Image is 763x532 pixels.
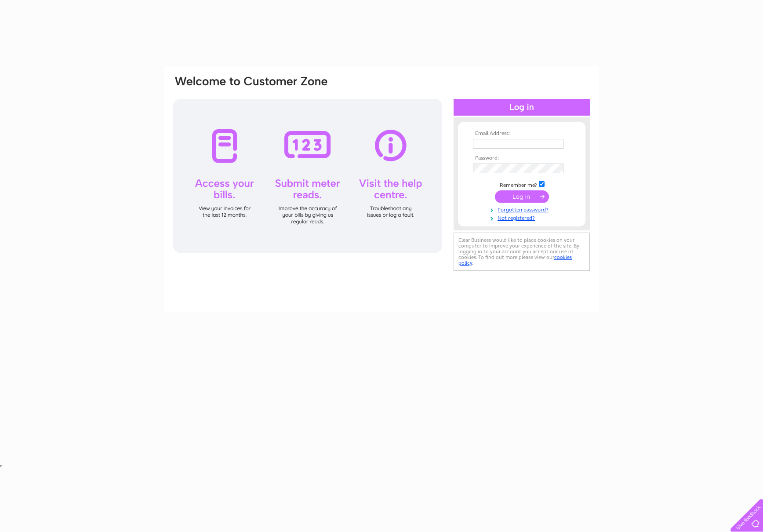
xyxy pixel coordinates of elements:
a: Not registered? [473,213,573,222]
div: Clear Business would like to place cookies on your computer to improve your experience of the sit... [454,233,590,271]
input: Submit [495,190,549,203]
th: Email Address: [471,131,573,137]
a: cookies policy [458,254,572,266]
th: Password: [471,155,573,161]
a: Forgotten password? [473,205,573,213]
td: Remember me? [471,180,573,189]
